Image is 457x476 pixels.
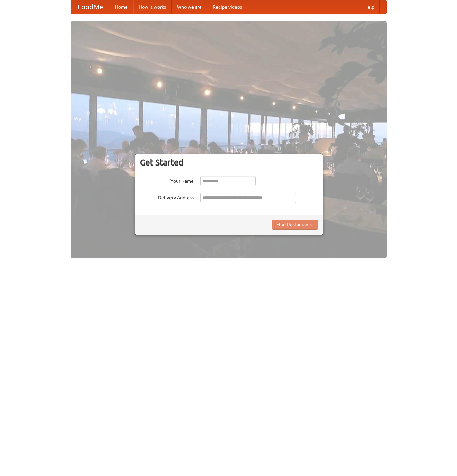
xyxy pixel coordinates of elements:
[359,0,380,14] a: Help
[71,0,110,14] a: FoodMe
[140,176,194,184] label: Your Name
[272,220,318,230] button: Find Restaurants!
[133,0,172,14] a: How it works
[140,157,318,168] h3: Get Started
[207,0,247,14] a: Recipe videos
[110,0,133,14] a: Home
[140,193,194,201] label: Delivery Address
[172,0,207,14] a: Who we are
